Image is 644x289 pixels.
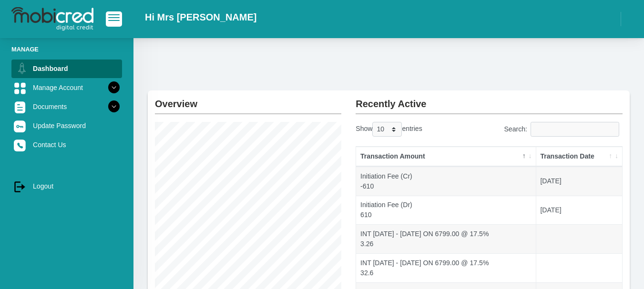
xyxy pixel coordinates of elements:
a: Manage Account [11,79,122,97]
td: Initiation Fee (Dr) 610 [356,196,536,225]
img: logo-mobicred.svg [11,7,93,31]
td: Initiation Fee (Cr) -610 [356,167,536,196]
label: Show entries [356,122,422,137]
h2: Hi Mrs [PERSON_NAME] [145,11,256,23]
a: Dashboard [11,60,122,78]
select: Showentries [372,122,402,137]
a: Update Password [11,117,122,135]
li: Manage [11,45,122,54]
a: Contact Us [11,136,122,154]
td: [DATE] [536,167,622,196]
td: [DATE] [536,196,622,225]
a: Logout [11,177,122,195]
th: Transaction Amount: activate to sort column descending [356,147,536,167]
td: INT [DATE] - [DATE] ON 6799.00 @ 17.5% 32.6 [356,253,536,282]
th: Transaction Date: activate to sort column ascending [536,147,622,167]
h2: Recently Active [356,90,623,110]
td: INT [DATE] - [DATE] ON 6799.00 @ 17.5% 3.26 [356,224,536,253]
label: Search: [504,122,623,137]
a: Documents [11,98,122,116]
input: Search: [531,122,619,137]
h2: Overview [155,90,341,110]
